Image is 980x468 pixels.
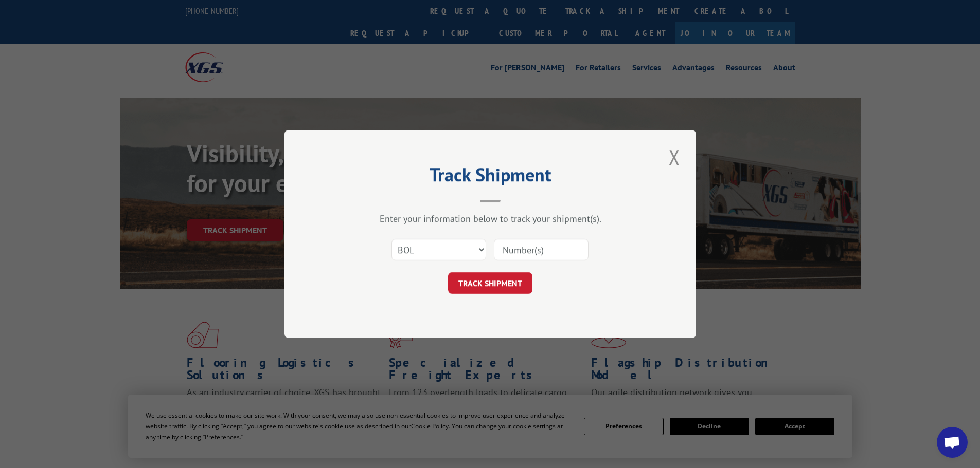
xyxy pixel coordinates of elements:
button: Close modal [666,143,683,171]
input: Number(s) [494,239,589,260]
h2: Track Shipment [336,167,645,187]
a: Open chat [937,427,968,458]
div: Enter your information below to track your shipment(s). [336,213,645,224]
button: TRACK SHIPMENT [448,272,532,294]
